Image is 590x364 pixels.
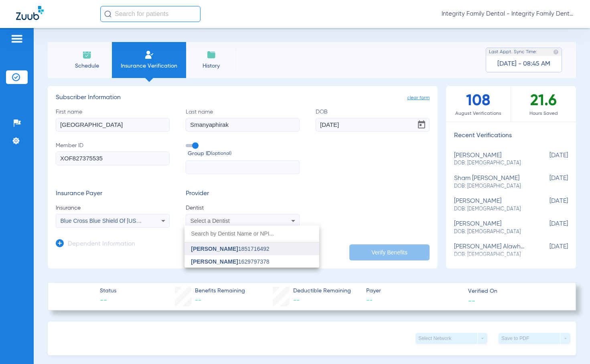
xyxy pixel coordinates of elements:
span: 1629797378 [191,259,269,264]
iframe: Chat Widget [550,326,590,364]
span: [PERSON_NAME] [191,246,238,252]
input: dropdown search [185,226,319,242]
span: 1851716492 [191,246,269,252]
span: [PERSON_NAME] [191,258,238,265]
